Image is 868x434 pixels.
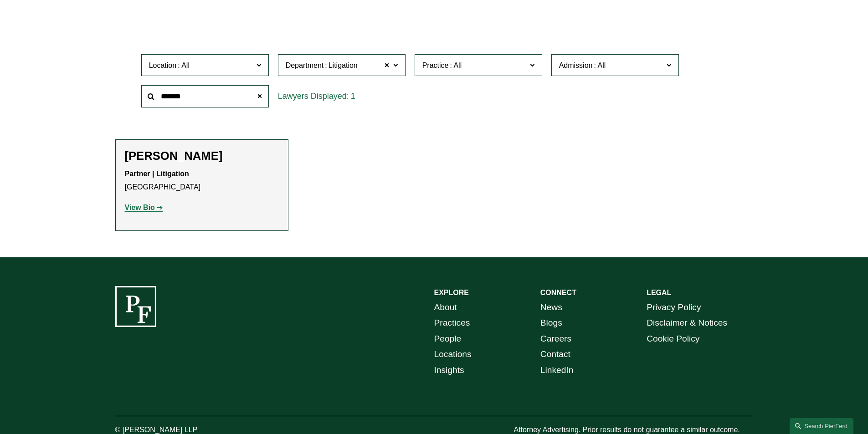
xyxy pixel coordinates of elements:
[647,300,701,316] a: Privacy Policy
[790,418,853,434] a: Search this site
[434,331,462,347] a: People
[559,61,593,69] span: Admission
[647,331,699,347] a: Cookie Policy
[434,300,457,316] a: About
[434,363,464,378] a: Insights
[125,149,279,163] h2: [PERSON_NAME]
[434,347,472,363] a: Locations
[286,61,324,69] span: Department
[647,289,671,296] strong: LEGAL
[125,170,189,178] strong: Partner | Litigation
[125,204,163,211] a: View Bio
[540,347,570,363] a: Contact
[125,168,279,194] p: [GEOGRAPHIC_DATA]
[540,331,571,347] a: Careers
[540,315,562,331] a: Blogs
[434,315,470,331] a: Practices
[647,315,727,331] a: Disclaimer & Notices
[149,61,177,69] span: Location
[125,204,155,211] strong: View Bio
[351,92,355,101] span: 1
[540,363,574,378] a: LinkedIn
[329,60,358,71] span: Litigation
[540,300,562,316] a: News
[422,61,449,69] span: Practice
[434,289,469,296] strong: EXPLORE
[540,289,576,296] strong: CONNECT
